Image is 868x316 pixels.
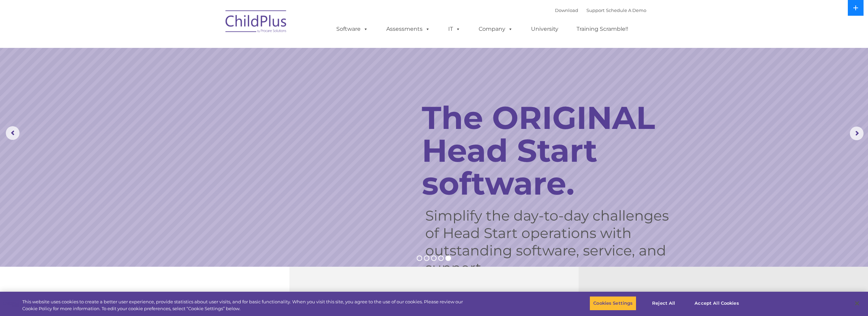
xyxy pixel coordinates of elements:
a: Schedule A Demo [606,8,646,13]
span: Last name [95,45,116,50]
img: ChildPlus by Procare Solutions [222,5,290,40]
a: Download [555,8,578,13]
button: Close [850,296,865,311]
button: Accept All Cookies [691,296,742,311]
button: Reject All [642,296,685,311]
a: Company [472,22,520,36]
font: | [555,8,646,13]
div: This website uses cookies to create a better user experience, provide statistics about user visit... [22,299,477,312]
rs-layer: Simplify the day-to-day challenges of Head Start operations with outstanding software, service, a... [425,207,679,277]
a: Training Scramble!! [570,22,635,36]
a: IT [441,22,467,36]
a: Assessments [379,22,437,36]
a: University [524,22,565,36]
a: Software [329,22,375,36]
a: Support [586,8,605,13]
rs-layer: The ORIGINAL Head Start software. [422,101,693,200]
button: Cookies Settings [590,296,636,311]
span: Phone number [95,73,124,78]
